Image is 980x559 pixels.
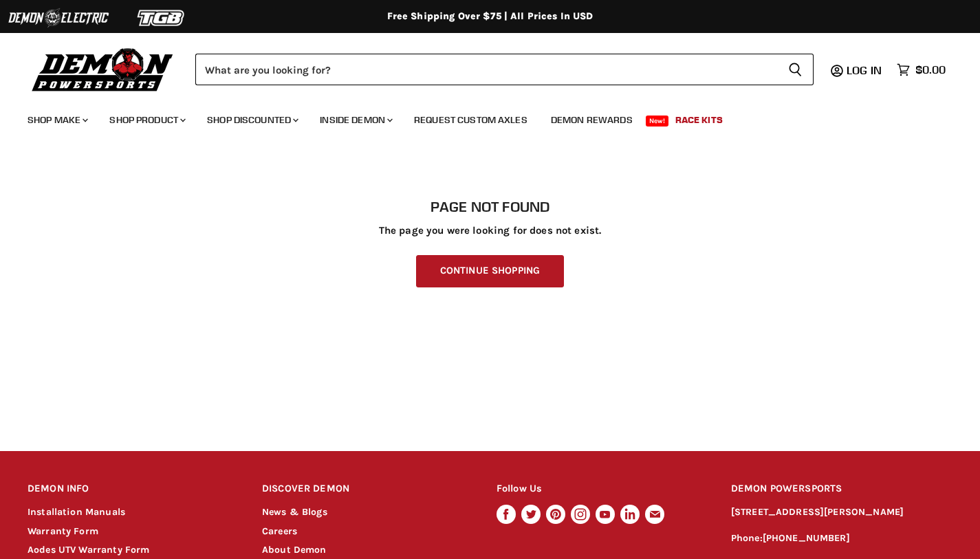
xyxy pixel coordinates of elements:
[17,100,942,134] ul: Main menu
[28,506,125,518] a: Installation Manuals
[197,106,307,134] a: Shop Discounted
[915,63,946,76] span: $0.00
[309,106,401,134] a: Inside Demon
[404,106,538,134] a: Request Custom Axles
[763,532,850,544] a: [PHONE_NUMBER]
[110,5,213,31] img: TGB Logo 2
[195,54,814,85] form: Product
[262,473,470,505] h2: DISCOVER DEMON
[840,64,890,76] a: Log in
[28,45,178,94] img: Demon Powersports
[28,473,236,505] h2: DEMON INFO
[497,473,705,505] h2: Follow Us
[541,106,643,134] a: Demon Rewards
[890,60,952,80] a: $0.00
[731,531,952,547] p: Phone:
[195,54,777,85] input: Search
[28,544,149,556] a: Aodes UTV Warranty Form
[731,505,952,520] p: [STREET_ADDRESS][PERSON_NAME]
[665,106,733,134] a: Race Kits
[262,544,327,556] a: About Demon
[416,255,564,287] a: Continue Shopping
[17,106,96,134] a: Shop Make
[28,525,98,537] a: Warranty Form
[646,116,669,127] span: New!
[777,54,814,85] button: Search
[731,473,952,505] h2: DEMON POWERSPORTS
[7,5,110,31] img: Demon Electric Logo 2
[28,225,952,237] p: The page you were looking for does not exist.
[28,199,952,215] h1: Page not found
[262,506,327,518] a: News & Blogs
[847,63,882,77] span: Log in
[262,525,297,537] a: Careers
[99,106,194,134] a: Shop Product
